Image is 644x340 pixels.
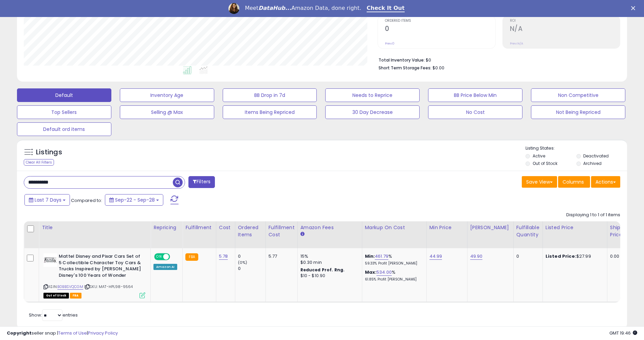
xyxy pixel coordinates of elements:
button: Inventory Age [120,88,214,102]
span: ROI [510,19,620,23]
h5: Listings [36,148,62,157]
label: Deactivated [583,153,609,159]
small: Prev: 0 [385,41,394,46]
button: Columns [558,176,590,188]
span: ON [155,254,163,260]
button: BB Price Below Min [428,88,522,102]
div: 0 [516,253,537,259]
div: Amazon AI [153,264,177,270]
div: Fulfillment [185,224,213,231]
a: Check It Out [367,5,405,12]
span: Compared to: [71,197,102,204]
button: Default ord items [17,122,111,136]
button: Items Being Repriced [223,105,317,119]
h2: N/A [510,25,620,34]
b: Min: [365,253,375,259]
i: DataHub... [258,5,291,11]
div: Ordered Items [238,224,263,238]
b: Total Inventory Value: [379,57,425,63]
div: 5.77 [269,253,292,259]
small: (0%) [238,260,247,265]
a: 461.79 [375,253,388,260]
button: BB Drop in 7d [223,88,317,102]
label: Archived [583,160,602,166]
small: FBA [185,253,198,261]
b: Reduced Prof. Rng. [300,267,345,273]
a: Privacy Policy [88,330,118,336]
span: $0.00 [433,65,444,71]
a: Terms of Use [58,330,87,336]
p: 59.33% Profit [PERSON_NAME] [365,261,421,266]
div: Displaying 1 to 1 of 1 items [566,212,620,218]
div: Cost [219,224,232,231]
div: Fulfillment Cost [269,224,295,238]
div: 15% [300,253,357,259]
b: Short Term Storage Fees: [379,65,431,71]
label: Active [533,153,545,159]
button: Selling @ Max [120,105,214,119]
a: 5.78 [219,253,228,260]
div: Listed Price [546,224,604,231]
h2: 0 [385,25,495,34]
div: % [365,269,421,282]
span: 2025-10-7 19:46 GMT [609,330,637,336]
div: seller snap | | [7,330,118,337]
a: B0BBSVQCGM [57,284,83,290]
div: % [365,253,421,266]
button: Save View [522,176,557,188]
button: Sep-22 - Sep-28 [105,194,163,206]
a: 49.90 [470,253,483,260]
small: Prev: N/A [510,41,523,46]
span: FBA [70,293,81,299]
div: Repricing [153,224,180,231]
button: Needs to Reprice [325,88,420,102]
button: Not Being Repriced [531,105,625,119]
strong: Copyright [7,330,32,336]
button: Last 7 Days [24,194,70,206]
div: Clear All Filters [24,159,54,166]
div: $0.30 min [300,259,357,266]
div: Min Price [429,224,464,231]
div: Markup on Cost [365,224,424,231]
span: | SKU: MAT-HPL98-9564 [84,284,133,289]
button: Top Sellers [17,105,111,119]
span: OFF [169,254,180,260]
button: No Cost [428,105,522,119]
div: Ship Price [610,224,624,238]
label: Out of Stock [533,160,557,166]
div: $10 - $10.90 [300,273,357,279]
button: Filters [188,176,215,188]
button: Default [17,88,111,102]
div: [PERSON_NAME] [470,224,511,231]
b: Listed Price: [546,253,576,259]
div: $27.99 [546,253,602,259]
a: 44.99 [429,253,442,260]
img: Profile image for Georgie [228,3,239,14]
p: Listing States: [526,145,627,152]
small: Amazon Fees. [300,231,305,237]
button: 30 Day Decrease [325,105,420,119]
div: Title [42,224,148,231]
div: ASIN: [43,253,145,297]
span: Ordered Items [385,19,495,23]
div: 0 [238,266,265,272]
div: 0 [238,253,265,259]
div: Amazon Fees [300,224,359,231]
img: 41YuxVL4pxL._SL40_.jpg [43,253,57,267]
span: All listings that are currently out of stock and unavailable for purchase on Amazon [43,293,69,299]
a: 534.00 [376,269,392,276]
span: Sep-22 - Sep-28 [115,197,155,203]
div: 0.00 [610,253,621,259]
button: Actions [591,176,620,188]
span: Last 7 Days [35,197,61,203]
div: Close [631,6,638,10]
th: The percentage added to the cost of goods (COGS) that forms the calculator for Min & Max prices. [362,221,426,248]
p: 61.85% Profit [PERSON_NAME] [365,277,421,282]
div: Meet Amazon Data, done right. [245,5,361,12]
span: Columns [563,178,584,185]
li: $0 [379,55,615,64]
span: Show: entries [29,312,78,318]
b: Max: [365,269,377,275]
div: Fulfillable Quantity [516,224,540,238]
b: Mattel Disney and Pixar Cars Set of 5 Collectible Character Toy Cars & Trucks Inspired by [PERSON... [59,253,141,280]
